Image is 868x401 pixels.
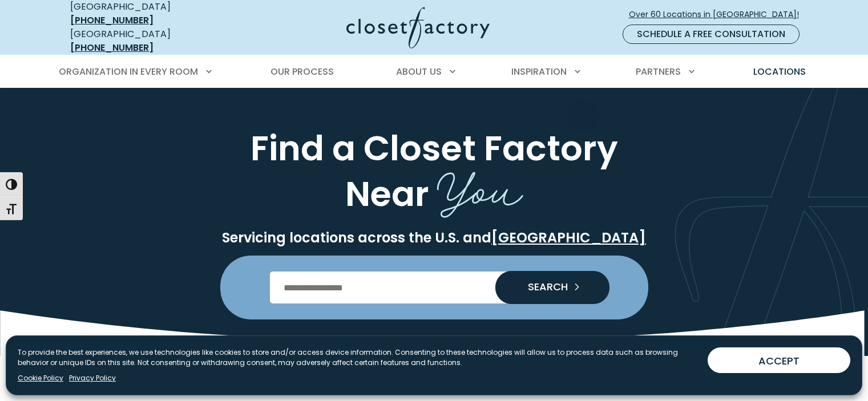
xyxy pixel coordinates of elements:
a: [PHONE_NUMBER] [70,14,154,27]
span: Find a Closet Factory [251,124,618,172]
div: [GEOGRAPHIC_DATA] [70,27,236,55]
nav: Primary Menu [51,56,818,88]
p: Servicing locations across the U.S. and [68,229,801,246]
p: To provide the best experiences, we use technologies like cookies to store and/or access device i... [18,347,699,368]
a: Over 60 Locations in [GEOGRAPHIC_DATA]! [628,5,809,25]
button: Search our Nationwide Locations [495,271,609,304]
a: [PHONE_NUMBER] [70,41,154,54]
span: Our Process [271,65,334,78]
span: Near [345,169,429,218]
span: Over 60 Locations in [GEOGRAPHIC_DATA]! [629,9,808,21]
span: Organization in Every Room [59,65,198,78]
span: About Us [396,65,442,78]
a: Schedule a Free Consultation [623,25,800,44]
span: You [437,149,523,222]
a: Cookie Policy [18,373,63,383]
input: Enter Postal Code [270,272,598,303]
button: ACCEPT [708,347,850,373]
span: Inspiration [511,65,567,78]
img: Closet Factory Logo [346,7,490,48]
a: Privacy Policy [69,373,116,383]
a: [GEOGRAPHIC_DATA] [491,228,646,247]
span: Partners [636,65,681,78]
span: Locations [753,65,806,78]
span: SEARCH [519,282,568,292]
